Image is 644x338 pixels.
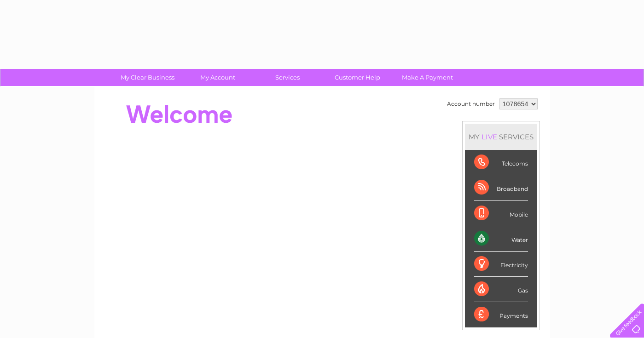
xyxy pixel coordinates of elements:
[474,302,528,327] div: Payments
[474,175,528,201] div: Broadband
[480,132,499,141] div: LIVE
[474,277,528,302] div: Gas
[389,69,465,86] a: Make A Payment
[474,201,528,226] div: Mobile
[319,69,395,86] a: Customer Help
[474,252,528,277] div: Electricity
[249,69,325,86] a: Services
[465,124,537,150] div: MY SERVICES
[180,69,255,86] a: My Account
[474,150,528,175] div: Telecoms
[445,96,497,112] td: Account number
[110,69,186,86] a: My Clear Business
[474,226,528,252] div: Water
